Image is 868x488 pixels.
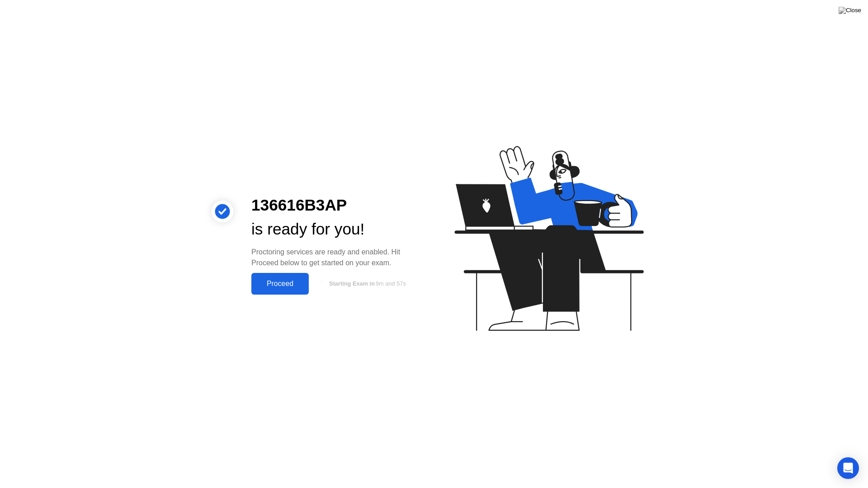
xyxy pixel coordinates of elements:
[251,193,420,217] div: 136616B3AP
[839,7,861,14] img: Close
[251,217,420,241] div: is ready for you!
[254,280,306,288] div: Proceed
[251,273,309,295] button: Proceed
[313,275,420,292] button: Starting Exam in9m and 57s
[251,247,420,268] div: Proctoring services are ready and enabled. Hit Proceed below to get started on your exam.
[376,280,406,287] span: 9m and 57s
[837,457,859,479] div: Open Intercom Messenger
